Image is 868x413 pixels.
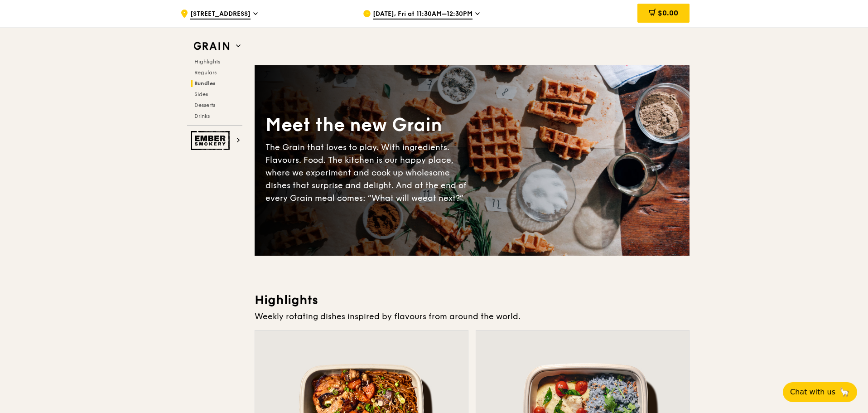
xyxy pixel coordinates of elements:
[194,91,208,97] span: Sides
[194,113,210,119] span: Drinks
[190,10,251,19] span: [STREET_ADDRESS]
[373,10,473,19] span: [DATE], Fri at 11:30AM–12:30PM
[191,38,232,54] img: Grain web logo
[255,292,690,308] h3: Highlights
[194,80,216,87] span: Bundles
[194,69,217,76] span: Regulars
[790,387,835,398] span: Chat with us
[423,193,463,203] span: eat next?”
[255,310,690,323] div: Weekly rotating dishes inspired by flavours from around the world.
[658,9,678,17] span: $0.00
[191,131,232,150] img: Ember Smokery web logo
[265,113,472,137] div: Meet the new Grain
[839,387,850,398] span: 🦙
[194,102,215,108] span: Desserts
[194,58,220,65] span: Highlights
[783,382,857,402] button: Chat with us🦙
[265,141,472,204] div: The Grain that loves to play. With ingredients. Flavours. Food. The kitchen is our happy place, w...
